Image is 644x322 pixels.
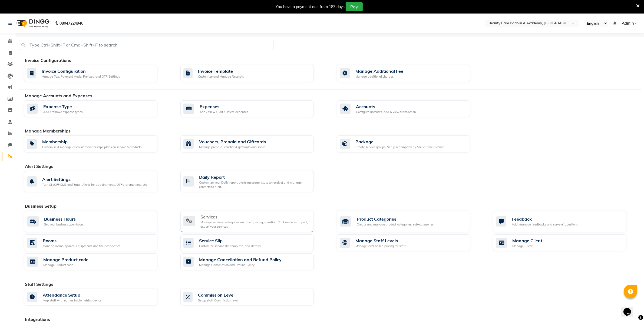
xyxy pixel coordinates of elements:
[337,135,485,152] a: PackageCreate service groups, Setup redemption by Value, time & count
[24,100,172,117] a: Expense TypeAdd / remove expense types
[180,100,329,117] a: ExpensesAdd / View / Edit / Delete expenses
[19,40,273,50] input: Type Ctrl+Shift+F or Cmd+Shift+F to search
[42,182,147,187] div: Turn ON/OFF SMS and Email Alerts for appointments, OTPs, promotions, etc.
[180,135,329,152] a: Vouchers, Prepaid and GiftcardsManage prepaid, voucher & giftcards and share
[43,256,88,263] div: Manage Product code
[621,300,639,317] iframe: chat widget
[43,237,121,244] div: Rooms
[200,220,309,229] div: Manage services, categories and their pricing, duration. Print menu, or import, export your servi...
[42,176,147,182] div: Alert Settings
[357,216,434,222] div: Product Categories
[180,289,329,306] a: Commission LevelSetup staff Commission level
[42,68,120,74] div: Invoice Configuration
[200,214,309,220] div: Services
[199,145,266,150] div: Manage prepaid, voucher & giftcards and share
[44,222,84,227] div: Set your business open hours
[24,234,172,251] a: RoomsManage rooms, spaces, equipments and their capacities.
[198,298,238,303] div: Setup staff Commission level
[512,237,542,244] div: Manage Client
[199,138,266,145] div: Vouchers, Prepaid and Giftcards
[43,298,101,303] div: Map staff with names in biometrics device
[42,145,141,150] div: Customise & manage discount memberships plans on service & products
[43,244,121,248] div: Manage rooms, spaces, equipments and their capacities.
[355,138,444,145] div: Package
[180,234,329,251] a: Service SlipCustomize service slip template, and details.
[199,174,309,180] div: Daily Report
[493,234,641,251] a: Manage ClientManage Client
[346,2,363,11] button: Pay
[355,237,406,244] div: Manage Staff Levels
[355,74,403,79] div: Manage additional charges
[24,289,172,306] a: Attendance SetupMap staff with names in biometrics device
[357,222,434,227] div: Create and manage product categories, sub-categories
[24,211,172,232] a: Business HoursSet your business open hours
[24,253,172,270] a: Manage Product codeManage Product code
[60,16,83,31] b: 08047224946
[199,263,282,267] div: Manage Cancellation and Refund Policy
[355,244,406,248] div: Manage level based pricing for staff
[42,74,120,79] div: Manage Tax, Payment Mode, Prefixes, and OTP Settings
[42,138,141,145] div: Membership
[180,65,329,82] a: Invoice TemplateCustomize and Manage Receipts
[198,74,244,79] div: Customize and Manage Receipts
[43,263,88,267] div: Manage Product code
[44,216,84,222] div: Business Hours
[24,171,172,192] a: Alert SettingsTurn ON/OFF SMS and Email Alerts for appointments, OTPs, promotions, etc.
[199,180,309,189] div: Customize your Daily report alerts message (stats to receive) and manage contacts to alert.
[337,100,485,117] a: AccountsConfigure accounts, add & view transaction
[337,234,485,251] a: Manage Staff LevelsManage level based pricing for staff
[493,211,641,232] a: FeedbackAdd, manage feedbacks and surveys' questions
[200,103,248,110] div: Expenses
[337,65,485,82] a: Manage Additional FeeManage additional charges
[622,21,634,26] span: Admin
[24,65,172,82] a: Invoice ConfigurationManage Tax, Payment Mode, Prefixes, and OTP Settings
[14,16,51,31] img: logo
[180,211,329,232] a: ServicesManage services, categories and their pricing, duration. Print menu, or import, export yo...
[199,237,261,244] div: Service Slip
[200,110,248,114] div: Add / View / Edit / Delete expenses
[512,222,578,227] div: Add, manage feedbacks and surveys' questions
[43,292,101,298] div: Attendance Setup
[199,244,261,248] div: Customize service slip template, and details.
[337,211,485,232] a: Product CategoriesCreate and manage product categories, sub-categories
[198,292,238,298] div: Commission Level
[512,216,578,222] div: Feedback
[276,4,345,10] div: You have a payment due from 183 days
[43,103,82,110] div: Expense Type
[356,110,416,114] div: Configure accounts, add & view transaction
[198,68,244,74] div: Invoice Template
[24,135,172,152] a: MembershipCustomise & manage discount memberships plans on service & products
[180,171,329,192] a: Daily ReportCustomize your Daily report alerts message (stats to receive) and manage contacts to ...
[355,145,444,150] div: Create service groups, Setup redemption by Value, time & count
[180,253,329,270] a: Manage Cancellation and Refund PolicyManage Cancellation and Refund Policy
[512,244,542,248] div: Manage Client
[43,110,82,114] div: Add / remove expense types
[356,103,416,110] div: Accounts
[199,256,282,263] div: Manage Cancellation and Refund Policy
[355,68,403,74] div: Manage Additional Fee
